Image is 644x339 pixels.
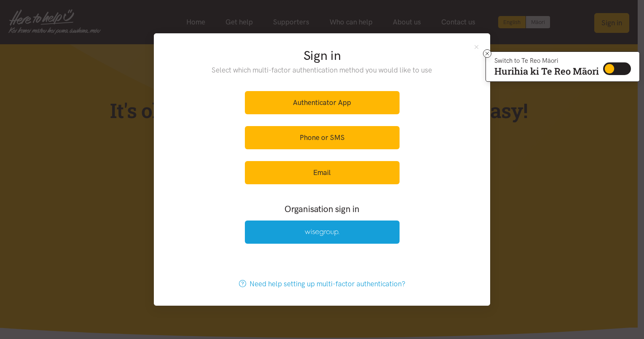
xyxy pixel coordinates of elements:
[195,65,450,76] p: Select which multi-factor authentication method you would like to use
[305,229,339,236] img: Wise Group
[473,43,480,51] button: Close
[494,58,599,63] p: Switch to Te Reo Māori
[494,67,599,75] p: Hurihia ki Te Reo Māori
[222,203,422,215] h3: Organisation sign in
[245,91,400,114] a: Authenticator App
[230,272,414,296] a: Need help setting up multi-factor authentication?
[245,161,400,184] a: Email
[245,126,400,149] a: Phone or SMS
[195,47,450,65] h2: Sign in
